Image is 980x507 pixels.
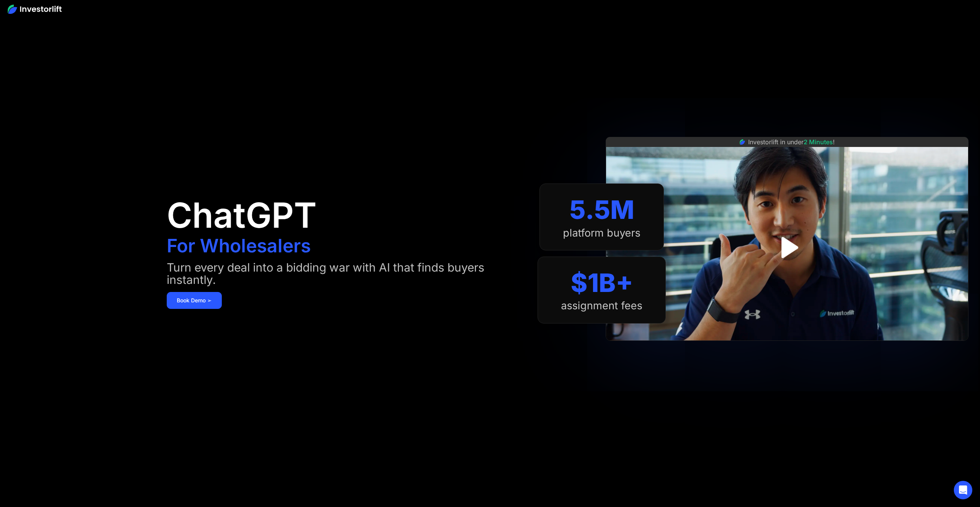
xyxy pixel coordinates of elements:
div: assignment fees [561,300,642,312]
div: platform buyers [563,227,640,239]
a: Book Demo ➢ [167,292,222,309]
span: 2 Minutes [804,138,833,146]
div: $1B+ [571,268,633,298]
div: 5.5M [570,195,634,225]
div: Open Intercom Messenger [954,481,972,499]
iframe: Customer reviews powered by Trustpilot [729,345,845,354]
a: open lightbox [770,230,804,265]
h1: ChatGPT [167,198,317,233]
div: Turn every deal into a bidding war with AI that finds buyers instantly. [167,261,523,286]
h1: For Wholesalers [167,237,311,255]
div: Investorlift in under ! [748,137,835,147]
